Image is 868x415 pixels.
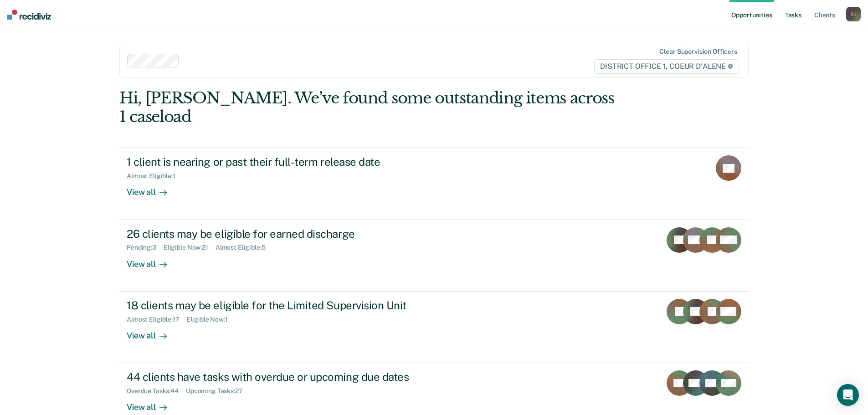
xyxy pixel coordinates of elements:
[127,251,178,269] div: View all
[659,48,737,56] div: Clear supervision officers
[837,384,859,406] div: Open Intercom Messenger
[119,220,749,292] a: 26 clients may be eligible for earned dischargePending:3Eligible Now:21Almost Eligible:5View all
[186,387,250,395] div: Upcoming Tasks : 27
[127,244,164,251] div: Pending : 3
[216,244,273,251] div: Almost Eligible : 5
[127,316,187,323] div: Almost Eligible : 17
[127,155,447,169] div: 1 client is nearing or past their full-term release date
[127,172,183,180] div: Almost Eligible : 1
[127,387,186,395] div: Overdue Tasks : 44
[846,7,861,21] button: FJ
[119,148,749,220] a: 1 client is nearing or past their full-term release dateAlmost Eligible:1View all
[127,395,178,413] div: View all
[846,7,861,21] div: F J
[164,244,216,251] div: Eligible Now : 21
[127,323,178,341] div: View all
[594,59,739,74] span: DISTRICT OFFICE 1, COEUR D'ALENE
[187,316,235,323] div: Eligible Now : 1
[119,292,749,363] a: 18 clients may be eligible for the Limited Supervision UnitAlmost Eligible:17Eligible Now:1View all
[7,10,51,20] img: Recidiviz
[127,180,178,198] div: View all
[119,89,623,126] div: Hi, [PERSON_NAME]. We’ve found some outstanding items across 1 caseload
[127,370,447,384] div: 44 clients have tasks with overdue or upcoming due dates
[127,299,447,312] div: 18 clients may be eligible for the Limited Supervision Unit
[127,227,447,241] div: 26 clients may be eligible for earned discharge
